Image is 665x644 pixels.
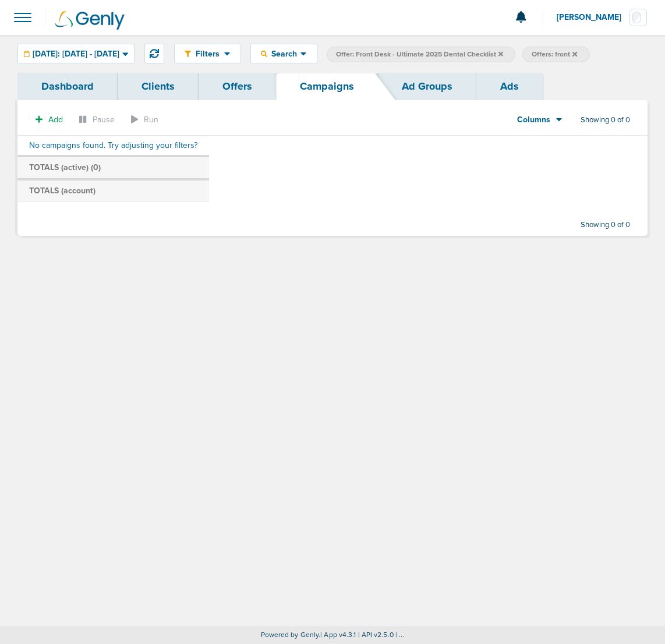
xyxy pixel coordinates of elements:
[476,73,543,100] a: Ads
[17,179,209,201] td: TOTALS (account)
[532,49,577,59] span: Offers: front
[581,220,630,230] span: Showing 0 of 0
[29,141,197,151] h4: No campaigns found. Try adjusting your filters?
[517,114,550,126] span: Columns
[191,49,224,59] span: Filters
[378,73,476,100] a: Ad Groups
[118,73,199,100] a: Clients
[48,115,63,125] span: Add
[581,115,630,125] span: Showing 0 of 0
[557,13,629,22] span: [PERSON_NAME]
[320,631,356,639] span: | App v4.3.1
[336,49,503,59] span: Offer: Front Desk - Ultimate 2025 Dental Checklist
[93,162,98,172] span: 0
[55,11,125,30] img: Genly
[17,156,209,179] td: TOTALS (active) ( )
[267,49,300,59] span: Search
[17,73,118,100] a: Dashboard
[33,50,119,58] span: [DATE]: [DATE] - [DATE]
[29,111,69,128] button: Add
[395,631,405,639] span: | ...
[358,631,394,639] span: | API v2.5.0
[199,73,276,100] a: Offers
[276,73,378,100] a: Campaigns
